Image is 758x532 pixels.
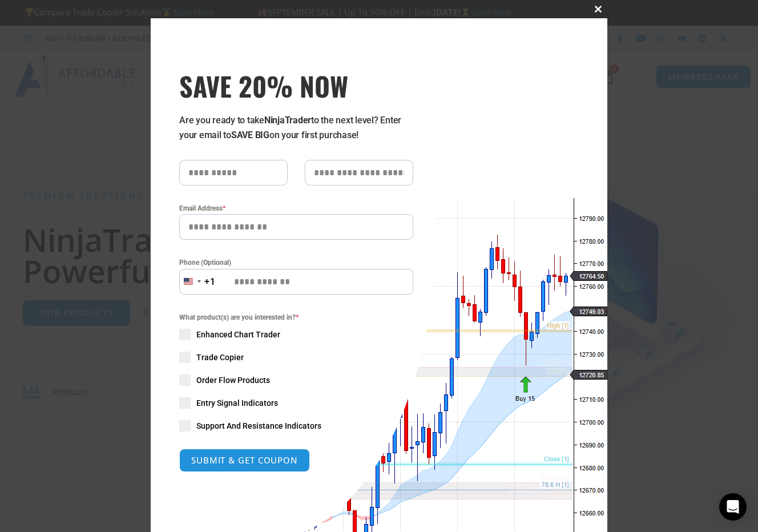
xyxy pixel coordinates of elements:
[179,329,413,340] label: Enhanced Chart Trader
[179,113,413,143] p: Are you ready to take to the next level? Enter your email to on your first purchase!
[179,374,413,386] label: Order Flow Products
[196,329,280,340] span: Enhanced Chart Trader
[196,352,244,363] span: Trade Copier
[179,312,413,323] span: What product(s) are you interested in?
[264,115,311,126] strong: NinjaTrader
[196,374,270,386] span: Order Flow Products
[179,70,413,102] h3: SAVE 20% NOW
[179,269,216,295] button: Selected country
[179,420,413,432] label: Support And Resistance Indicators
[179,352,413,363] label: Trade Copier
[196,397,278,409] span: Entry Signal Indicators
[196,420,321,432] span: Support And Resistance Indicators
[179,397,413,409] label: Entry Signal Indicators
[204,275,216,289] div: +1
[179,203,413,214] label: Email Address
[719,493,747,521] div: Open Intercom Messenger
[179,257,413,268] label: Phone (Optional)
[231,130,269,140] strong: SAVE BIG
[179,449,310,472] button: SUBMIT & GET COUPON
